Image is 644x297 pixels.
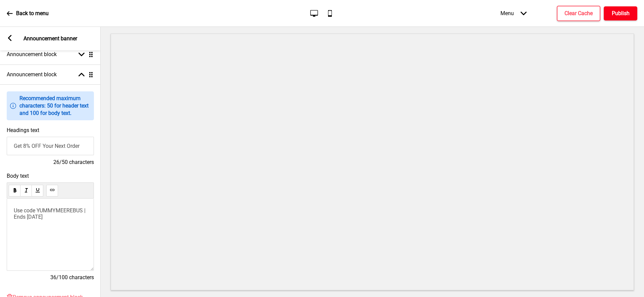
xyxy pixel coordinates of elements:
label: Headings text [7,127,39,133]
a: Back to menu [7,4,49,23]
button: bold [9,185,20,197]
button: italic [20,185,32,197]
button: Clear Cache [557,6,600,21]
span: 36/100 characters [50,274,94,281]
p: Announcement banner [23,35,77,42]
button: link [46,185,58,197]
span: Body text [7,173,94,179]
p: Recommended maximum characters: 50 for header text and 100 for body text. [19,95,91,117]
button: Publish [604,6,637,20]
h4: Announcement block [7,51,57,58]
button: underline [32,185,43,197]
p: Back to menu [16,10,49,17]
div: Menu [494,3,533,23]
h4: Clear Cache [565,10,593,17]
h4: Announcement block [7,71,57,78]
h4: Publish [612,10,630,17]
span: Use code YUMMYMEEREBUS | Ends [DATE] [14,207,87,220]
h4: 26/50 characters [7,159,94,166]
